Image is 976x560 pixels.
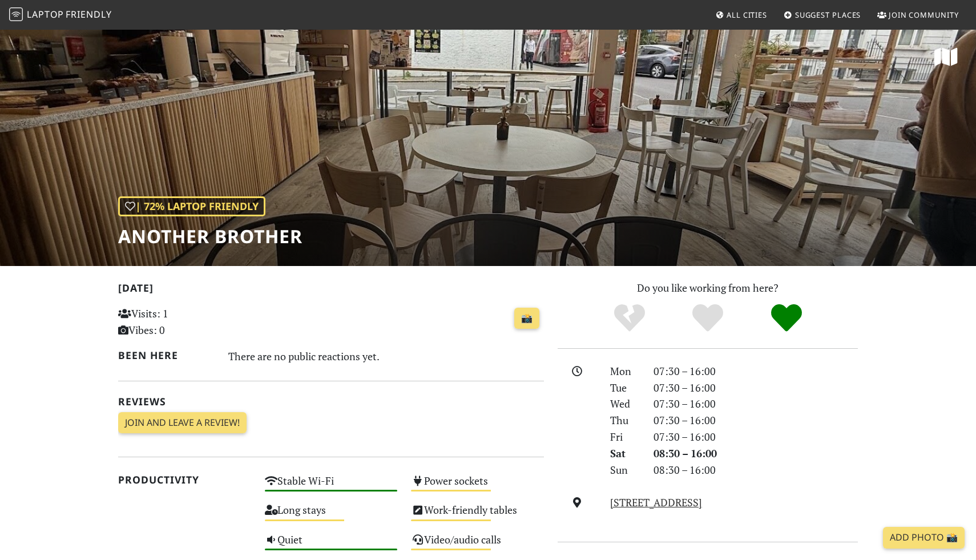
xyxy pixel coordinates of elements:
[9,7,23,21] img: LaptopFriendly
[558,280,858,296] p: Do you like working from here?
[514,308,539,329] a: 📸
[118,225,303,247] h1: Another Brother
[883,527,965,549] a: Add Photo 📸
[9,5,112,25] a: LaptopFriendly LaptopFriendly
[603,363,647,380] div: Mon
[27,8,64,21] span: Laptop
[647,445,865,462] div: 08:30 – 16:00
[118,349,215,361] h2: Been here
[258,530,405,559] div: Quiet
[647,462,865,478] div: 08:30 – 16:00
[118,396,544,408] h2: Reviews
[118,282,544,299] h2: [DATE]
[647,396,865,412] div: 07:30 – 16:00
[873,5,963,25] a: Join Community
[258,472,405,501] div: Stable Wi-Fi
[118,305,251,339] p: Visits: 1 Vibes: 0
[404,530,551,559] div: Video/audio calls
[747,303,826,334] div: Definitely!
[118,412,247,434] a: Join and leave a review!
[404,501,551,530] div: Work-friendly tables
[603,429,647,445] div: Fri
[603,462,647,478] div: Sun
[404,472,551,501] div: Power sockets
[647,363,865,380] div: 07:30 – 16:00
[603,412,647,429] div: Thu
[711,5,772,25] a: All Cities
[727,10,767,20] span: All Cities
[258,501,405,530] div: Long stays
[118,196,265,216] div: | 72% Laptop Friendly
[118,474,251,486] h2: Productivity
[647,412,865,429] div: 07:30 – 16:00
[779,5,866,25] a: Suggest Places
[603,396,647,412] div: Wed
[795,10,861,20] span: Suggest Places
[889,10,959,20] span: Join Community
[610,495,702,509] a: [STREET_ADDRESS]
[647,380,865,396] div: 07:30 – 16:00
[647,429,865,445] div: 07:30 – 16:00
[603,445,647,462] div: Sat
[603,380,647,396] div: Tue
[66,8,111,21] span: Friendly
[228,347,545,365] div: There are no public reactions yet.
[668,303,747,334] div: Yes
[590,303,669,334] div: No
